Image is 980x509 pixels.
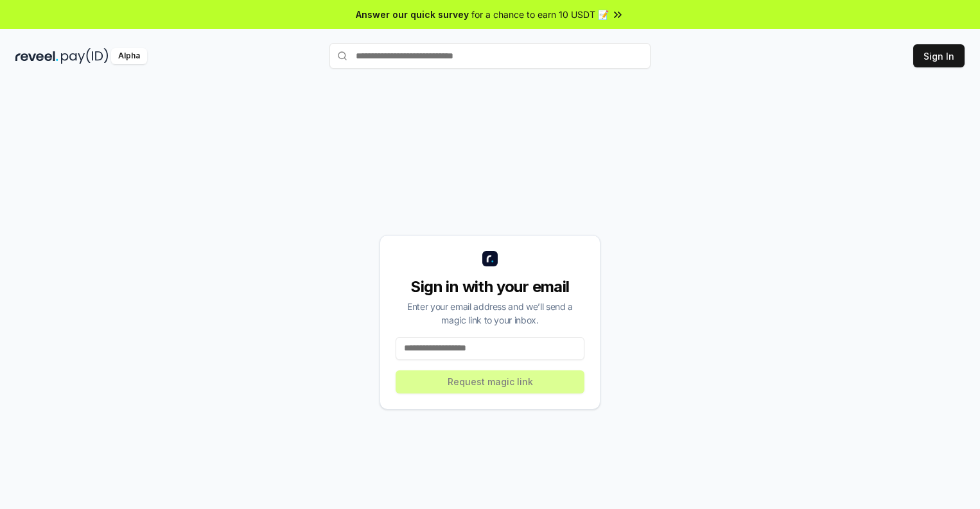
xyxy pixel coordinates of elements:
[61,48,109,64] img: pay_id
[396,300,584,327] div: Enter your email address and we’ll send a magic link to your inbox.
[396,277,584,297] div: Sign in with your email
[356,8,469,21] span: Answer our quick survey
[15,48,58,64] img: reveel_dark
[913,44,965,67] button: Sign In
[482,251,498,266] img: logo_small
[111,48,147,64] div: Alpha
[471,8,609,21] span: for a chance to earn 10 USDT 📝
